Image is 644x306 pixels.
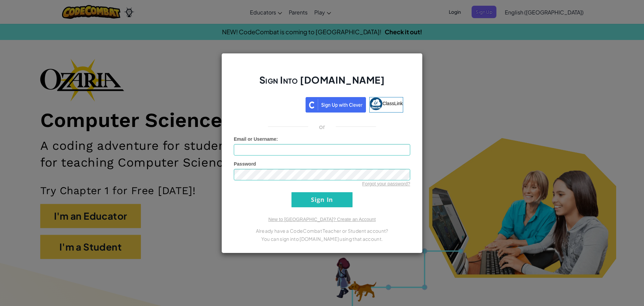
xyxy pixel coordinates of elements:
span: ClassLink [382,100,403,106]
p: Already have a CodeCombat Teacher or Student account? [234,227,410,235]
p: You can sign into [DOMAIN_NAME] using that account. [234,235,410,243]
a: New to [GEOGRAPHIC_DATA]? Create an Account [268,217,376,222]
span: Password [234,161,256,167]
h2: Sign Into [DOMAIN_NAME] [234,74,410,93]
p: or [319,123,325,131]
iframe: Sign in with Google Button [237,96,306,111]
a: Forgot your password? [362,181,410,186]
input: Sign In [291,192,353,207]
img: clever_sso_button@2x.png [306,97,366,113]
img: classlink-logo-small.png [370,97,382,110]
span: Email or Username [234,136,276,142]
label: : [234,136,278,142]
